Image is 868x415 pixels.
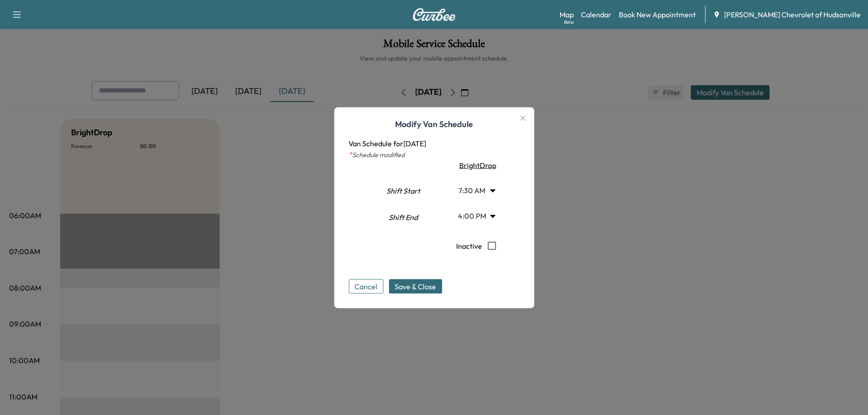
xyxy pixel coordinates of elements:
img: Curbee Logo [412,8,456,21]
span: [PERSON_NAME] Chevrolet of Hudsonville [724,9,861,20]
div: 7:30 AM [449,178,503,203]
div: Beta [564,19,574,26]
div: 4:00 PM [449,203,503,229]
button: Save & Close [389,279,442,293]
a: Calendar [581,9,611,20]
a: MapBeta [560,9,574,20]
p: Schedule modified [349,149,519,159]
span: Save & Close [395,281,436,292]
p: Inactive [456,236,482,255]
div: Shift Start [370,179,436,206]
h1: Modify Van Schedule [349,118,519,138]
div: Shift End [370,208,436,235]
a: Book New Appointment [619,9,696,20]
div: BrightDrop [443,159,508,170]
p: Van Schedule for [DATE] [349,138,519,149]
button: Cancel [349,279,383,293]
